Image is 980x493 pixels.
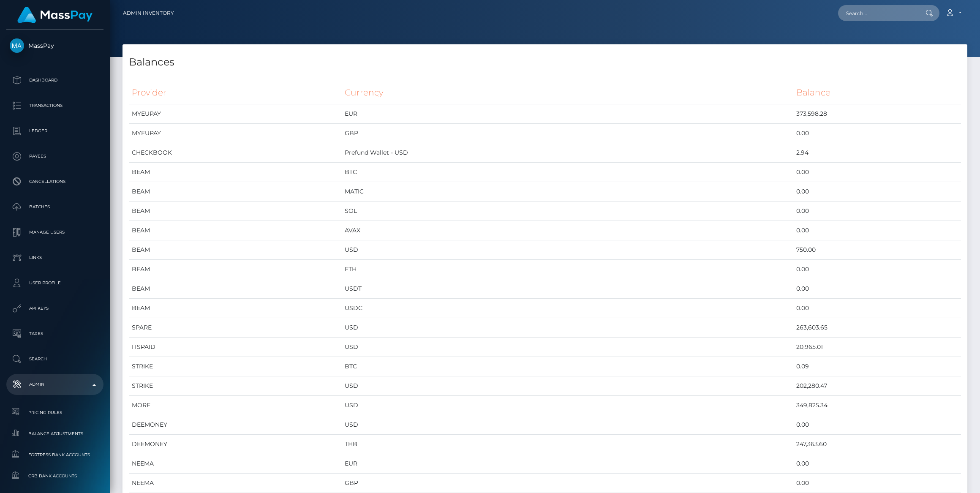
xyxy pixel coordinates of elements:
[342,474,793,493] td: GBP
[342,104,793,124] td: EUR
[793,299,961,318] td: 0.00
[793,81,961,104] th: Balance
[342,318,793,338] td: USD
[10,99,100,112] p: Transactions
[10,251,100,264] p: Links
[129,81,342,104] th: Provider
[129,299,342,318] td: BEAM
[10,74,100,87] p: Dashboard
[129,240,342,260] td: BEAM
[793,279,961,299] td: 0.00
[6,467,103,485] a: CRB Bank Accounts
[342,260,793,279] td: ETH
[793,415,961,435] td: 0.00
[793,376,961,396] td: 202,280.47
[342,299,793,318] td: USDC
[6,70,103,91] a: Dashboard
[793,143,961,163] td: 2.94
[793,435,961,454] td: 247,363.60
[793,163,961,182] td: 0.00
[129,221,342,240] td: BEAM
[129,202,342,221] td: BEAM
[342,435,793,454] td: THB
[10,150,100,163] p: Payees
[10,327,100,340] p: Taxes
[6,403,103,422] a: Pricing Rules
[10,226,100,239] p: Manage Users
[342,338,793,357] td: USD
[6,298,103,319] a: API Keys
[6,374,103,395] a: Admin
[6,247,103,268] a: Links
[793,260,961,279] td: 0.00
[793,338,961,357] td: 20,965.01
[793,357,961,376] td: 0.09
[129,55,961,70] h4: Balances
[342,357,793,376] td: BTC
[793,182,961,202] td: 0.00
[6,425,103,443] a: Balance Adjustments
[10,277,100,289] p: User Profile
[6,146,103,167] a: Payees
[129,415,342,435] td: DEEMONEY
[793,474,961,493] td: 0.00
[6,120,103,142] a: Ledger
[793,454,961,474] td: 0.00
[123,4,174,22] a: Admin Inventory
[10,38,24,53] img: MassPay
[129,338,342,357] td: ITSPAID
[838,5,917,21] input: Search...
[6,272,103,294] a: User Profile
[342,454,793,474] td: EUR
[10,353,100,365] p: Search
[793,396,961,415] td: 349,825.34
[793,240,961,260] td: 750.00
[129,279,342,299] td: BEAM
[6,446,103,464] a: Fortress Bank Accounts
[342,415,793,435] td: USD
[342,182,793,202] td: MATIC
[342,240,793,260] td: USD
[17,7,93,23] img: MassPay Logo
[6,95,103,116] a: Transactions
[129,124,342,143] td: MYEUPAY
[10,302,100,315] p: API Keys
[342,81,793,104] th: Currency
[129,454,342,474] td: NEEMA
[10,429,100,439] span: Balance Adjustments
[793,202,961,221] td: 0.00
[129,396,342,415] td: MORE
[10,125,100,137] p: Ledger
[793,104,961,124] td: 373,598.28
[129,163,342,182] td: BEAM
[10,408,100,417] span: Pricing Rules
[793,221,961,240] td: 0.00
[129,376,342,396] td: STRIKE
[129,143,342,163] td: CHECKBOOK
[6,196,103,218] a: Batches
[129,104,342,124] td: MYEUPAY
[6,323,103,344] a: Taxes
[342,202,793,221] td: SOL
[6,222,103,243] a: Manage Users
[10,471,100,481] span: CRB Bank Accounts
[129,474,342,493] td: NEEMA
[129,435,342,454] td: DEEMONEY
[342,163,793,182] td: BTC
[793,318,961,338] td: 263,603.65
[10,378,100,391] p: Admin
[342,124,793,143] td: GBP
[6,349,103,370] a: Search
[6,42,103,49] span: MassPay
[129,182,342,202] td: BEAM
[342,396,793,415] td: USD
[342,143,793,163] td: Prefund Wallet - USD
[793,124,961,143] td: 0.00
[342,279,793,299] td: USDT
[129,260,342,279] td: BEAM
[10,175,100,188] p: Cancellations
[129,357,342,376] td: STRIKE
[6,171,103,192] a: Cancellations
[129,318,342,338] td: SPARE
[10,201,100,213] p: Batches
